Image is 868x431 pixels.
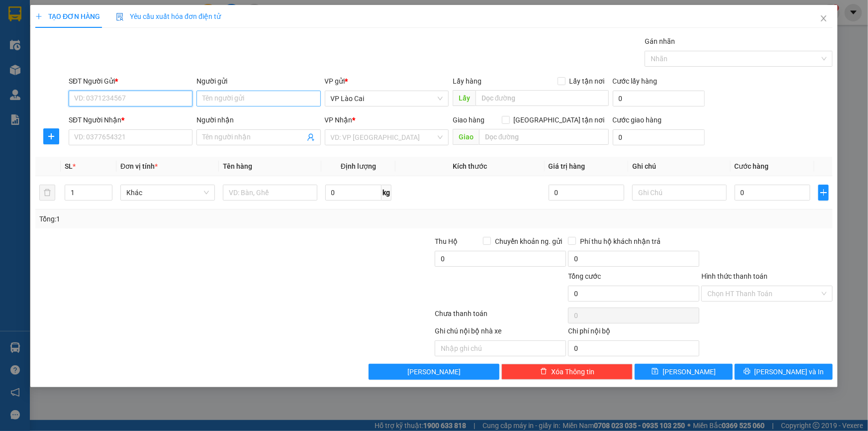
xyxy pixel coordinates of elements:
[453,77,482,85] span: Lấy hàng
[453,90,476,106] span: Lấy
[613,77,658,85] label: Cước lấy hàng
[663,366,716,377] span: [PERSON_NAME]
[540,368,547,376] span: delete
[453,116,484,124] span: Giao hàng
[120,162,158,170] span: Đơn vị tính
[453,162,487,170] span: Kích thước
[510,114,609,125] span: [GEOGRAPHIC_DATA] tận nơi
[744,368,751,376] span: printer
[551,366,594,377] span: Xóa Thông tin
[632,185,727,201] input: Ghi Chú
[196,114,320,125] div: Người nhận
[341,162,376,170] span: Định lượng
[223,185,317,201] input: VD: Bàn, Ghế
[755,366,824,377] span: [PERSON_NAME] và In
[479,129,609,145] input: Dọc đường
[628,157,731,176] th: Ghi chú
[382,185,391,201] span: kg
[369,364,500,380] button: [PERSON_NAME]
[325,76,449,87] div: VP gửi
[35,13,42,20] span: plus
[196,76,320,87] div: Người gửi
[35,12,100,20] span: TẠO ĐƠN HÀNG
[819,189,828,197] span: plus
[69,114,193,125] div: SĐT Người Nhận
[735,162,769,170] span: Cước hàng
[491,236,566,247] span: Chuyển khoản ng. gửi
[69,76,193,87] div: SĐT Người Gửi
[65,162,73,170] span: SL
[435,340,566,356] input: Nhập ghi chú
[116,12,221,20] span: Yêu cầu xuất hóa đơn điện tử
[735,364,833,380] button: printer[PERSON_NAME] và In
[652,368,659,376] span: save
[820,14,828,22] span: close
[43,128,59,144] button: plus
[568,272,601,280] span: Tổng cước
[613,91,705,107] input: Cước lấy hàng
[549,185,624,201] input: 0
[453,129,479,145] span: Giao
[307,133,315,141] span: user-add
[116,13,124,21] img: icon
[810,5,838,33] button: Close
[435,237,458,245] span: Thu Hộ
[39,185,55,201] button: delete
[645,37,675,45] label: Gán nhãn
[501,364,633,380] button: deleteXóa Thông tin
[568,325,699,340] div: Chi phí nội bộ
[576,236,665,247] span: Phí thu hộ khách nhận trả
[407,366,461,377] span: [PERSON_NAME]
[566,76,609,87] span: Lấy tận nơi
[701,272,768,280] label: Hình thức thanh toán
[331,91,443,106] span: VP Lào Cai
[435,325,566,340] div: Ghi chú nội bộ nhà xe
[39,214,335,224] div: Tổng: 1
[613,129,705,145] input: Cước giao hàng
[434,308,568,325] div: Chưa thanh toán
[476,90,609,106] input: Dọc đường
[223,162,252,170] span: Tên hàng
[635,364,733,380] button: save[PERSON_NAME]
[818,185,829,201] button: plus
[549,162,585,170] span: Giá trị hàng
[613,116,662,124] label: Cước giao hàng
[325,116,353,124] span: VP Nhận
[126,185,209,200] span: Khác
[44,132,59,140] span: plus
